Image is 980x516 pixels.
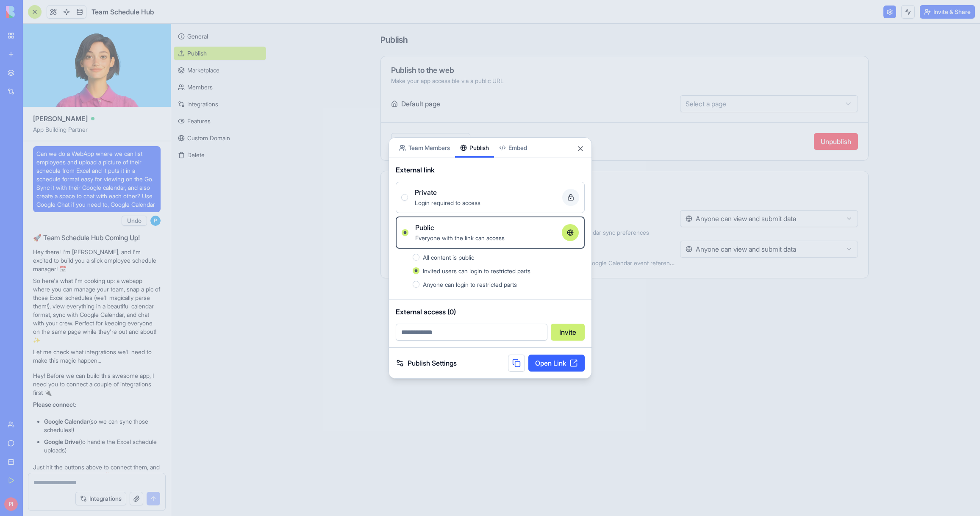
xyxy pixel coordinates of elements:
span: Invited users can login to restricted parts [423,267,530,275]
span: Public [415,222,434,233]
button: PrivateLogin required to access [401,194,408,201]
span: External link [396,165,435,175]
button: Team Members [394,138,455,158]
span: Private [415,187,437,197]
button: Invite [551,324,585,341]
span: External access (0) [396,307,585,317]
span: Anyone can login to restricted parts [423,281,517,288]
span: All content is public [423,254,474,261]
span: Everyone with the link can access [415,234,505,241]
button: PublicEveryone with the link can access [402,229,408,236]
button: Publish [455,138,494,158]
button: Invited users can login to restricted parts [413,267,419,274]
button: All content is public [413,254,419,261]
a: Publish Settings [396,358,457,368]
button: Embed [494,138,532,158]
a: Open Link [528,355,585,372]
button: Close [576,144,585,153]
button: Anyone can login to restricted parts [413,281,419,288]
span: Login required to access [415,199,480,206]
